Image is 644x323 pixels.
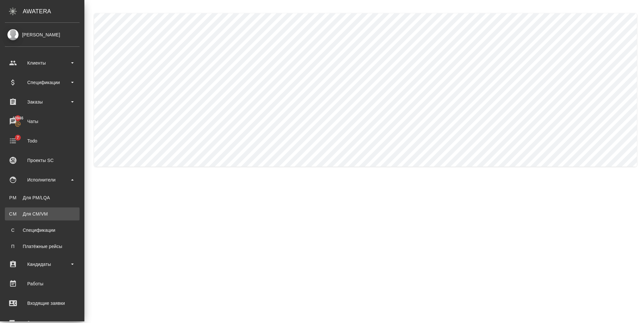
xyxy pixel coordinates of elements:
[5,298,80,308] div: Входящие заявки
[5,155,80,165] div: Проекты SC
[8,194,76,201] div: Для PM/LQA
[5,191,80,204] a: PMДля PM/LQA
[5,97,80,107] div: Заказы
[2,276,83,292] a: Работы
[2,133,83,149] a: 7Todo
[23,5,84,18] div: AWATERA
[2,113,83,130] a: 40946Чаты
[5,224,80,237] a: ССпецификации
[8,227,76,233] div: Спецификации
[5,78,80,87] div: Спецификации
[5,117,80,126] div: Чаты
[5,31,80,38] div: [PERSON_NAME]
[2,295,83,311] a: Входящие заявки
[5,58,80,68] div: Клиенты
[5,175,80,185] div: Исполнители
[5,279,80,289] div: Работы
[13,134,23,141] span: 7
[5,207,80,220] a: CMДля CM/VM
[5,259,80,269] div: Кандидаты
[8,211,76,217] div: Для CM/VM
[2,152,83,168] a: Проекты SC
[5,136,80,146] div: Todo
[8,115,27,121] span: 40946
[8,243,76,250] div: Платёжные рейсы
[5,240,80,253] a: ППлатёжные рейсы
